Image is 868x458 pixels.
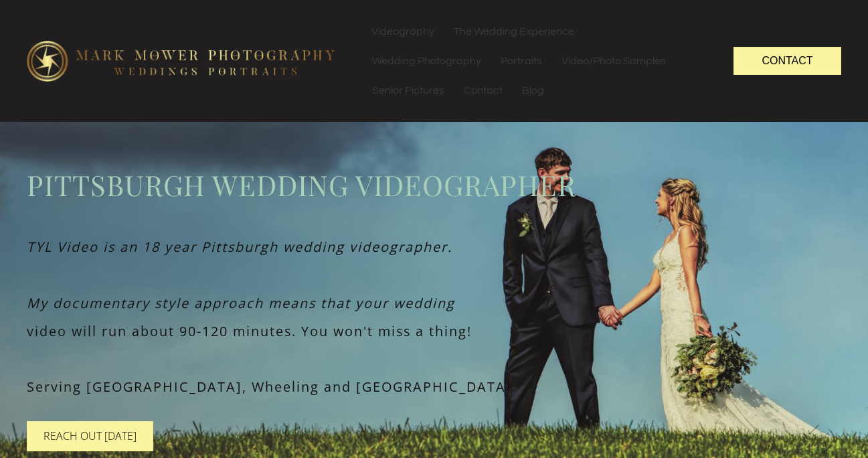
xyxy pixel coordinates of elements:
nav: Menu [362,17,707,105]
a: Video/Photo Samples [552,46,675,76]
span: Reach Out [DATE] [44,429,137,443]
a: Reach Out [DATE] [27,421,153,451]
span: Pittsburgh wedding videographer [27,165,841,205]
a: Senior Pictures [363,76,454,105]
p: video will run about 90-120 minutes. You won't miss a thing! [27,321,841,342]
a: Contact [454,76,512,105]
a: Videography [362,17,444,46]
a: Wedding Photography [363,46,491,76]
span: Contact [762,55,812,66]
a: Blog [513,76,553,105]
img: logo-edit1 [27,41,335,82]
em: My documentary style approach means that your wedding [27,294,455,312]
p: Serving [GEOGRAPHIC_DATA], Wheeling and [GEOGRAPHIC_DATA]. [27,376,841,398]
a: The Wedding Experience [444,17,584,46]
a: Portraits [491,46,551,76]
a: Contact [733,47,841,74]
em: TYL Video is an 18 year Pittsburgh wedding videographer. [27,238,452,256]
